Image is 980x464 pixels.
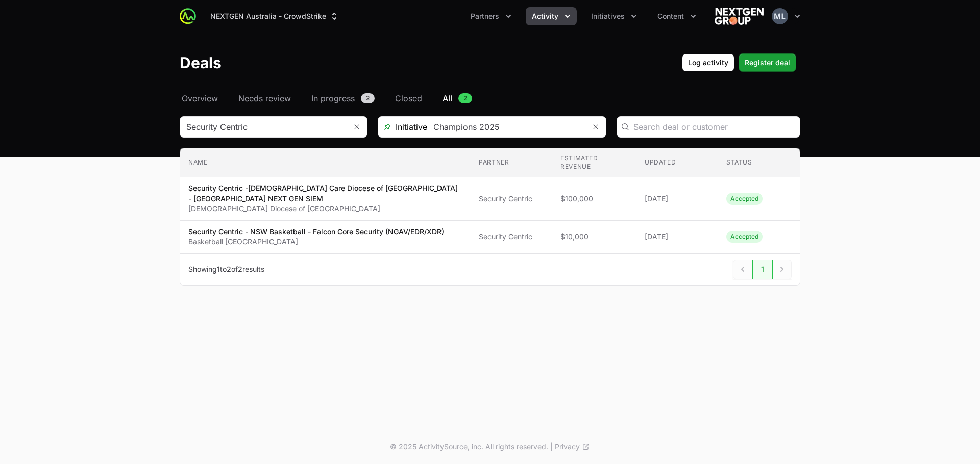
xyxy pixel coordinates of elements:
[651,7,702,25] div: Content menu
[682,53,734,72] button: Log activity
[427,117,585,137] input: Search initiatives
[182,92,218,104] span: Overview
[636,148,718,177] th: Updated
[180,116,800,286] section: Deals Filters
[188,227,444,237] p: Security Centric - NSW Basketball - Falcon Core Security (NGAV/EDR/XDR)
[180,92,800,104] nav: Deals navigation
[526,7,577,25] button: Activity
[532,11,558,21] span: Activity
[238,92,291,104] span: Needs review
[526,7,577,25] div: Activity menu
[204,7,346,25] button: NEXTGEN Australia - CrowdStrike
[311,92,355,104] span: In progress
[715,6,764,26] img: NEXTGEN Australia
[395,92,422,104] span: Closed
[645,194,710,204] span: [DATE]
[657,11,684,21] span: Content
[188,204,462,214] p: [DEMOGRAPHIC_DATA] Diocese of [GEOGRAPHIC_DATA]
[390,442,548,452] p: © 2025 ActivitySource, inc. All rights reserved.
[217,265,220,274] span: 1
[555,442,590,452] a: Privacy
[361,93,375,103] span: 2
[585,7,643,25] div: Initiatives menu
[188,183,462,204] p: Security Centric -[DEMOGRAPHIC_DATA] Care Diocese of [GEOGRAPHIC_DATA] - [GEOGRAPHIC_DATA] NEXT G...
[585,7,643,25] button: Initiatives
[458,93,472,103] span: 2
[196,7,702,25] div: Main navigation
[550,442,553,452] span: |
[471,11,499,21] span: Partners
[585,117,606,137] button: Remove
[443,92,452,104] span: All
[180,53,222,72] h1: Deals
[464,7,518,25] div: Partners menu
[651,7,702,25] button: Content
[180,8,196,24] img: ActivitySource
[188,264,264,275] p: Showing to of results
[393,92,424,104] a: Closed
[688,57,728,69] span: Log activity
[347,117,367,137] button: Remove
[591,11,625,21] span: Initiatives
[560,194,628,204] span: $100,000
[188,237,444,247] p: Basketball [GEOGRAPHIC_DATA]
[479,194,544,204] span: Security Centric
[227,265,231,274] span: 2
[440,92,474,104] a: All2
[464,7,518,25] button: Partners
[552,148,636,177] th: Estimated revenue
[645,232,710,242] span: [DATE]
[739,53,796,72] button: Register deal
[180,148,471,177] th: Name
[745,57,790,69] span: Register deal
[479,232,544,242] span: Security Centric
[378,121,427,133] span: Initiative
[238,265,242,274] span: 2
[633,121,794,133] input: Search deal or customer
[682,53,796,72] div: Primary actions
[309,92,377,104] a: In progress2
[204,7,346,25] div: Supplier switch menu
[236,92,293,104] a: Needs review
[752,260,773,279] span: 1
[471,148,552,177] th: Partner
[772,8,788,24] img: Mustafa Larki
[718,148,800,177] th: Status
[180,117,347,137] input: Search partner
[560,232,628,242] span: $10,000
[180,92,220,104] a: Overview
